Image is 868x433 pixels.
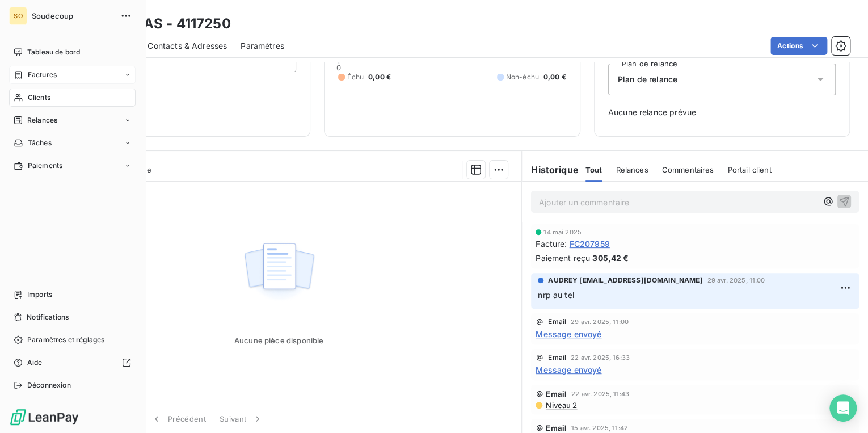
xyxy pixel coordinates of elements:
[9,157,136,175] a: Paiements
[9,331,136,349] a: Paramètres et réglages
[27,289,52,300] span: Imports
[545,401,577,410] span: Niveau 2
[336,63,341,72] span: 0
[661,165,714,174] span: Commentaires
[213,407,270,431] button: Suivant
[27,380,71,390] span: Déconnexion
[32,11,113,20] span: Soudecoup
[546,389,567,398] span: Email
[9,66,136,84] a: Factures
[536,364,601,376] span: Message envoyé
[548,354,566,361] span: Email
[28,161,62,171] span: Paiements
[148,40,227,52] span: Contacts & Adresses
[727,165,771,174] span: Portail client
[618,74,677,85] span: Plan de relance
[9,111,136,129] a: Relances
[100,14,231,34] h3: JMC SAS - 4117250
[548,275,702,285] span: AUDREY [EMAIL_ADDRESS][DOMAIN_NAME]
[9,7,27,25] div: SO
[829,394,857,422] div: Open Intercom Messenger
[9,43,136,61] a: Tableau de bord
[536,238,567,250] span: Facture :
[548,318,566,325] span: Email
[522,163,579,176] h6: Historique
[543,72,566,82] span: 0,00 €
[571,390,629,397] span: 22 avr. 2025, 11:43
[571,424,628,431] span: 15 avr. 2025, 11:42
[9,134,136,152] a: Tâches
[243,237,315,307] img: Empty state
[9,408,79,426] img: Logo LeanPay
[9,354,136,372] a: Aide
[241,40,284,52] span: Paramètres
[9,89,136,107] a: Clients
[506,72,539,82] span: Non-échu
[608,107,836,118] span: Aucune relance prévue
[569,238,609,250] span: FC207959
[368,72,391,82] span: 0,00 €
[571,354,630,361] span: 22 avr. 2025, 16:33
[592,252,629,264] span: 305,42 €
[536,252,590,264] span: Paiement reçu
[27,335,104,345] span: Paramètres et réglages
[536,328,601,340] span: Message envoyé
[27,115,57,125] span: Relances
[707,277,765,284] span: 29 avr. 2025, 11:00
[28,70,57,80] span: Factures
[9,285,136,304] a: Imports
[571,318,629,325] span: 29 avr. 2025, 11:00
[27,358,43,368] span: Aide
[543,229,582,236] span: 14 mai 2025
[28,93,50,103] span: Clients
[27,47,80,57] span: Tableau de bord
[234,336,323,345] span: Aucune pièce disponible
[27,312,69,322] span: Notifications
[546,423,567,432] span: Email
[144,407,213,431] button: Précédent
[616,165,648,174] span: Relances
[538,290,574,300] span: nrp au tel
[347,72,364,82] span: Échu
[28,138,52,148] span: Tâches
[585,165,602,174] span: Tout
[770,37,827,55] button: Actions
